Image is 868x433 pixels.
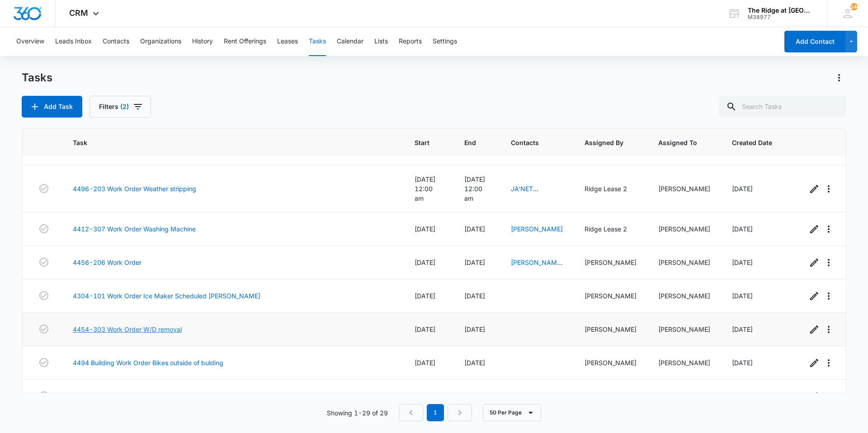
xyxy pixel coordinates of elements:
span: [DATE] [464,292,485,300]
div: Ridge Lease 2 [585,224,637,234]
a: 4412-307 Work Order Washing Machine [73,224,196,234]
button: Contacts [103,27,129,56]
a: 4344-207 Work Order Scheduled Steamway [73,391,208,401]
a: 4304-101 Work Order Ice Maker Scheduled [PERSON_NAME] [73,291,260,301]
button: Leads Inbox [55,27,92,56]
a: [PERSON_NAME] [511,225,563,233]
button: Filters(2) [90,96,151,118]
em: 1 [427,404,444,421]
button: Overview [16,27,44,56]
div: [PERSON_NAME] [585,258,637,267]
span: [DATE] [464,392,485,400]
span: [DATE] [732,359,753,367]
button: Add Task [22,96,82,118]
button: Add Contact [784,31,845,52]
span: [DATE] [415,259,435,266]
input: Search Tasks [719,96,846,118]
span: Created Date [732,138,772,147]
button: Reports [399,27,422,56]
span: Assigned To [658,138,697,147]
a: 4456-206 Work Order [73,258,142,267]
button: History [192,27,213,56]
a: [PERSON_NAME] (H) [511,259,563,276]
p: Showing 1-29 of 29 [327,408,388,418]
span: 140 [850,3,858,10]
div: [PERSON_NAME] [658,358,710,367]
span: [DATE] [415,392,435,400]
a: 4494 Building Work Order Bikes outside of bulding [73,358,223,367]
div: [PERSON_NAME] [658,184,710,193]
span: [DATE] [464,225,485,233]
span: [DATE] [732,259,753,266]
span: [DATE] [464,325,485,333]
span: [DATE] [415,225,435,233]
span: [DATE] [415,325,435,333]
button: Leases [277,27,298,56]
button: 50 Per Page [483,404,541,421]
span: [DATE] [732,292,753,300]
div: [PERSON_NAME] [585,291,637,301]
span: [DATE] [732,392,753,400]
div: account id [748,14,814,20]
span: End [464,138,476,147]
div: [PERSON_NAME] [658,325,710,334]
span: Contacts [511,138,550,147]
span: Start [415,138,429,147]
div: [PERSON_NAME] [585,391,637,401]
button: Organizations [140,27,181,56]
div: [PERSON_NAME] [658,291,710,301]
a: 4496-203 Work Order Weather stripping [73,184,196,193]
span: [DATE] [732,185,753,193]
button: Actions [832,71,846,85]
span: [DATE] [732,325,753,333]
div: [PERSON_NAME] [658,258,710,267]
div: [PERSON_NAME] [585,325,637,334]
button: Rent Offerings [224,27,266,56]
div: Ridge Lease 2 [585,184,637,193]
span: [DATE] [464,359,485,367]
span: CRM [69,8,88,18]
div: [PERSON_NAME] [658,224,710,234]
span: [DATE] [415,292,435,300]
span: [DATE] [464,259,485,266]
a: 4454-303 Work Order W/D removal [73,325,182,334]
button: Settings [433,27,457,56]
button: Calendar [337,27,363,56]
span: Assigned By [585,138,623,147]
div: [PERSON_NAME] [658,391,710,401]
a: [PERSON_NAME] & [PERSON_NAME] [511,392,563,419]
button: Tasks [309,27,326,56]
span: [DATE] 12:00 am [464,175,485,202]
span: Task [73,138,380,147]
span: [DATE] [415,359,435,367]
nav: Pagination [399,404,472,421]
div: notifications count [850,3,858,10]
button: Lists [374,27,388,56]
a: JA'NET [PERSON_NAME] [511,185,563,202]
h1: Tasks [22,71,52,85]
span: (2) [120,104,129,110]
div: account name [748,7,814,14]
span: [DATE] 12:00 am [415,175,435,202]
div: [PERSON_NAME] [585,358,637,367]
span: [DATE] [732,225,753,233]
